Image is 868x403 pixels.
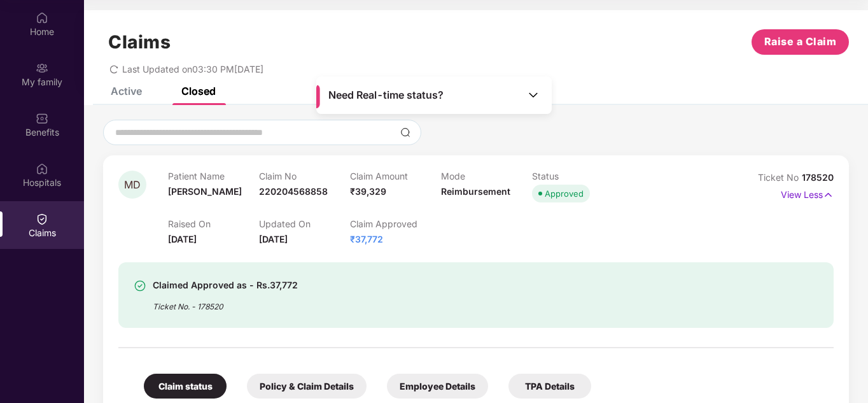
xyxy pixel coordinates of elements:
[350,171,441,181] p: Claim Amount
[350,218,441,229] p: Claim Approved
[781,185,834,202] p: View Less
[122,64,263,74] span: Last Updated on 03:30 PM[DATE]
[259,186,328,197] span: 220204568858
[350,234,383,244] span: ₹37,772
[350,186,386,197] span: ₹39,329
[36,11,48,24] img: svg+xml;base64,PHN2ZyBpZD0iSG9tZSIgeG1sbnM9Imh0dHA6Ly93d3cudzMub3JnLzIwMDAvc3ZnIiB3aWR0aD0iMjAiIG...
[153,278,298,293] div: Claimed Approved as - Rs.37,772
[168,171,259,181] p: Patient Name
[527,88,540,101] img: Toggle Icon
[36,213,48,225] img: svg+xml;base64,PHN2ZyBpZD0iQ2xhaW0iIHhtbG5zPSJodHRwOi8vd3d3LnczLm9yZy8yMDAwL3N2ZyIgd2lkdGg9IjIwIi...
[328,88,444,102] span: Need Real-time status?
[124,180,141,190] span: MD
[508,374,591,399] div: TPA Details
[111,85,142,97] div: Active
[532,171,623,181] p: Status
[259,218,350,229] p: Updated On
[108,31,171,53] h1: Claims
[802,172,834,183] span: 178520
[752,29,849,55] button: Raise a Claim
[400,127,410,138] img: svg+xml;base64,PHN2ZyBpZD0iU2VhcmNoLTMyeDMyIiB4bWxucz0iaHR0cDovL3d3dy53My5vcmcvMjAwMC9zdmciIHdpZH...
[36,62,48,74] img: svg+xml;base64,PHN2ZyB3aWR0aD0iMjAiIGhlaWdodD0iMjAiIHZpZXdCb3g9IjAgMCAyMCAyMCIgZmlsbD0ibm9uZSIgeG...
[441,171,532,181] p: Mode
[545,187,584,200] div: Approved
[168,218,259,229] p: Raised On
[247,374,367,399] div: Policy & Claim Details
[823,188,834,202] img: svg+xml;base64,PHN2ZyB4bWxucz0iaHR0cDovL3d3dy53My5vcmcvMjAwMC9zdmciIHdpZHRoPSIxNyIgaGVpZ2h0PSIxNy...
[168,186,242,197] span: [PERSON_NAME]
[259,171,350,181] p: Claim No
[764,34,837,50] span: Raise a Claim
[181,85,216,97] div: Closed
[259,234,288,244] span: [DATE]
[134,279,146,292] img: svg+xml;base64,PHN2ZyBpZD0iU3VjY2Vzcy0zMngzMiIgeG1sbnM9Imh0dHA6Ly93d3cudzMub3JnLzIwMDAvc3ZnIiB3aW...
[441,186,510,197] span: Reimbursement
[36,112,48,125] img: svg+xml;base64,PHN2ZyBpZD0iQmVuZWZpdHMiIHhtbG5zPSJodHRwOi8vd3d3LnczLm9yZy8yMDAwL3N2ZyIgd2lkdGg9Ij...
[168,234,197,244] span: [DATE]
[36,162,48,175] img: svg+xml;base64,PHN2ZyBpZD0iSG9zcGl0YWxzIiB4bWxucz0iaHR0cDovL3d3dy53My5vcmcvMjAwMC9zdmciIHdpZHRoPS...
[387,374,488,399] div: Employee Details
[109,64,118,74] span: redo
[144,374,227,399] div: Claim status
[153,293,298,313] div: Ticket No. - 178520
[758,172,802,183] span: Ticket No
